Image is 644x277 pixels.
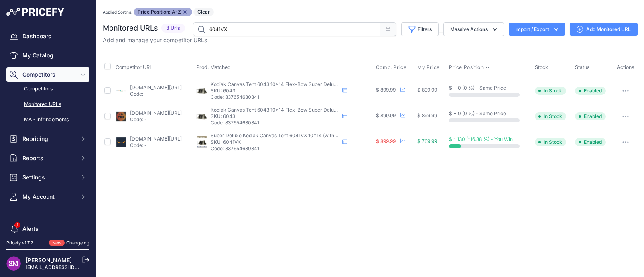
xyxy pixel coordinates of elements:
[575,64,590,70] span: Status
[401,22,439,36] button: Filters
[443,22,504,36] button: Massive Actions
[130,110,182,116] a: [DOMAIN_NAME][URL]
[193,22,380,36] input: Search
[535,138,566,146] span: In Stock
[617,64,634,70] span: Actions
[535,64,548,70] span: Stock
[161,24,185,33] span: 3 Urls
[211,132,360,138] span: Super Deluxe Kodiak Canvas Tent 6041VX 10x14 (with tarp 6043)
[103,36,207,44] p: Add and manage your competitor URLs
[134,8,192,16] span: Price Position: A-Z
[6,98,89,112] a: Monitored URLs
[449,64,484,71] span: Price Position
[376,64,408,71] button: Comp. Price
[6,67,89,82] button: Competitors
[417,112,437,118] span: $ 899.99
[22,71,75,79] span: Competitors
[376,138,396,144] span: $ 899.99
[211,81,445,87] span: Kodiak Canvas Tent 6043 10x14 Flex-Bow Super Deluxe VX With Tarp - [PERSON_NAME] - 10 x 14 feet
[417,87,437,93] span: $ 899.99
[26,257,72,263] a: [PERSON_NAME]
[417,138,437,144] span: $ 769.99
[211,145,339,152] p: Code: 837654630341
[575,138,606,146] span: Enabled
[130,91,182,97] p: Code: -
[6,132,89,146] button: Repricing
[6,29,89,267] nav: Sidebar
[6,29,89,43] a: Dashboard
[6,48,89,63] a: My Catalog
[103,22,158,34] h2: Monitored URLs
[6,82,89,96] a: Competitors
[417,64,440,71] span: My Price
[130,116,182,123] p: Code: -
[22,193,75,201] span: My Account
[6,170,89,185] button: Settings
[130,136,182,142] a: [DOMAIN_NAME][URL]
[509,23,565,36] button: Import / Export
[103,10,132,14] small: Applied Sorting:
[6,222,89,236] a: Alerts
[575,87,606,95] span: Enabled
[449,85,506,91] span: $ + 0 (0 %) - Same Price
[376,112,396,118] span: $ 899.99
[22,173,75,181] span: Settings
[535,87,566,95] span: In Stock
[417,64,441,71] button: My Price
[116,64,152,70] span: Competitor URL
[6,240,33,246] div: Pricefy v1.7.2
[449,110,506,116] span: $ + 0 (0 %) - Same Price
[130,142,182,149] p: Code: -
[22,135,75,143] span: Repricing
[211,88,339,94] p: SKU: 6043
[449,136,513,142] span: $ - 130 (-16.88 %) - You Win
[211,107,445,113] span: Kodiak Canvas Tent 6043 10x14 Flex-Bow Super Deluxe VX With Tarp - [PERSON_NAME] - 10 x 14 feet
[193,8,214,16] button: Clear
[211,139,339,145] p: SKU: 6041VX
[535,112,566,120] span: In Stock
[26,264,110,270] a: [EMAIL_ADDRESS][DOMAIN_NAME]
[376,64,407,71] span: Comp. Price
[211,113,339,120] p: SKU: 6043
[6,151,89,165] button: Reports
[130,84,182,90] a: [DOMAIN_NAME][URL]
[196,64,231,70] span: Prod. Matched
[211,94,339,100] p: Code: 837654630341
[6,8,64,16] img: Pricefy Logo
[211,120,339,126] p: Code: 837654630341
[376,87,396,93] span: $ 899.99
[66,240,89,246] a: Changelog
[6,189,89,204] button: My Account
[6,113,89,127] a: MAP infringements
[575,112,606,120] span: Enabled
[570,23,638,36] a: Add Monitored URL
[449,64,490,71] button: Price Position
[49,240,65,246] span: New
[22,154,75,162] span: Reports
